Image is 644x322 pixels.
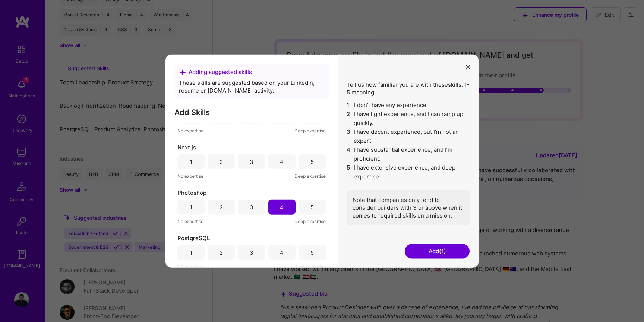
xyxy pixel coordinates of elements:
[347,163,351,181] span: 5
[174,108,329,117] h3: Add Skills
[310,158,314,165] div: 5
[190,203,192,211] div: 1
[220,248,223,256] div: 2
[405,244,470,258] button: Add(1)
[250,203,253,211] div: 3
[177,172,203,180] span: No expertise
[294,127,326,135] span: Deep expertise
[347,190,470,225] div: Note that companies only tend to consider builders with 3 or above when it comes to required skil...
[177,189,206,197] span: Photoshop
[347,145,470,163] li: I have substantial experience, and I’m proficient.
[347,128,470,145] li: I have decent experience, but I'm not an expert.
[220,158,223,165] div: 2
[177,144,196,151] span: Next.js
[347,163,470,181] li: I have extensive experience, and deep expertise.
[347,128,351,145] span: 3
[466,65,470,69] i: icon Close
[280,203,284,211] div: 4
[310,203,314,211] div: 5
[280,158,284,165] div: 4
[177,127,203,135] span: No expertise
[179,68,324,76] div: Adding suggested skills
[165,55,479,268] div: modal
[310,248,314,256] div: 5
[280,248,284,256] div: 4
[179,79,324,94] div: These skills are suggested based on your LinkedIn, resume or [DOMAIN_NAME] activity.
[179,68,186,75] i: icon SuggestedTeams
[347,110,470,128] li: I have light experience, and I can ramp up quickly.
[347,101,470,110] li: I don't have any experience.
[250,158,253,165] div: 3
[190,158,192,165] div: 1
[294,172,326,180] span: Deep expertise
[220,203,223,211] div: 2
[190,248,192,256] div: 1
[347,101,351,110] span: 1
[347,81,470,225] div: Tell us how familiar you are with these skills , 1-5 meaning:
[294,263,326,271] span: Deep expertise
[177,218,203,225] span: No expertise
[347,110,351,128] span: 2
[250,248,253,256] div: 3
[294,218,326,225] span: Deep expertise
[177,234,210,242] span: PostgreSQL
[177,263,203,271] span: No expertise
[347,145,351,163] span: 4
